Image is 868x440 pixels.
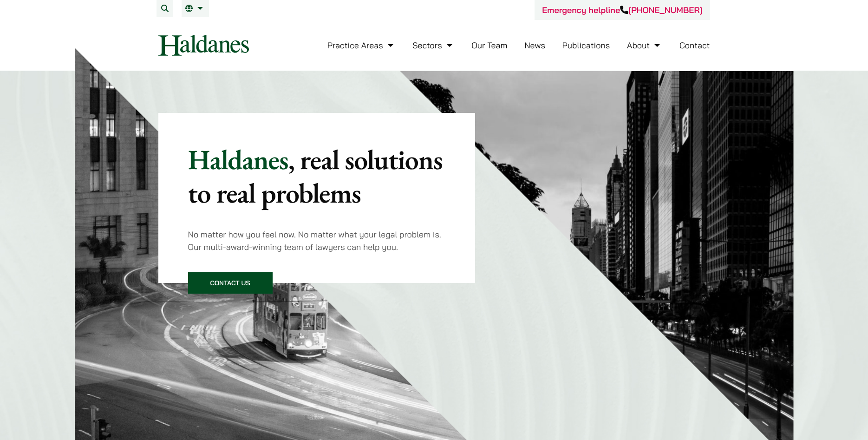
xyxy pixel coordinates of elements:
a: Emergency helpline[PHONE_NUMBER] [542,5,702,15]
img: Logo of Haldanes [158,35,249,56]
mark: , real solutions to real problems [188,141,443,211]
a: News [524,40,545,51]
a: EN [185,5,205,12]
a: Contact Us [188,272,273,294]
p: No matter how you feel now. No matter what your legal problem is. Our multi-award-winning team of... [188,228,446,253]
a: Sectors [412,40,454,51]
a: Contact [679,40,710,51]
a: Practice Areas [327,40,396,51]
p: Haldanes [188,143,446,210]
a: Publications [562,40,610,51]
a: About [627,40,662,51]
a: Our Team [471,40,507,51]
